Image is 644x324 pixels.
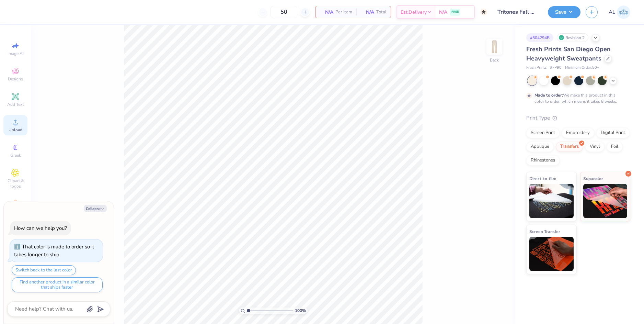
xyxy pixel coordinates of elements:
[526,45,611,63] span: Fresh Prints San Diego Open Heavyweight Sweatpants
[320,9,333,16] span: N/A
[295,308,306,314] span: 100 %
[526,114,630,122] div: Print Type
[376,9,387,16] span: Total
[439,9,447,16] span: N/A
[557,33,588,42] div: Revision 2
[487,40,501,54] img: Back
[617,5,630,19] img: Alyzza Lydia Mae Sobrino
[12,277,103,292] button: Find another product in a similar color that ships faster
[401,9,427,16] span: Est. Delivery
[8,76,23,82] span: Designs
[529,228,560,235] span: Screen Transfer
[490,57,499,63] div: Back
[526,155,560,166] div: Rhinestones
[562,128,594,138] div: Embroidery
[492,5,543,19] input: Untitled Design
[550,65,562,71] span: # FP90
[271,6,297,18] input: – –
[526,142,554,152] div: Applique
[335,9,352,16] span: Per Item
[9,127,22,133] span: Upload
[526,128,560,138] div: Screen Print
[8,51,24,56] span: Image AI
[565,65,599,71] span: Minimum Order: 50 +
[3,178,27,189] span: Clipart & logos
[529,237,574,271] img: Screen Transfer
[10,153,21,158] span: Greek
[534,92,619,104] div: We make this product in this color to order, which means it takes 8 weeks.
[526,33,553,42] div: # 504294B
[526,65,547,71] span: Fresh Prints
[451,10,459,14] span: FREE
[360,9,374,16] span: N/A
[609,8,615,16] span: AL
[12,265,76,275] button: Switch back to the last color
[607,142,623,152] div: Foil
[14,243,94,258] div: That color is made to order so it takes longer to ship.
[556,142,583,152] div: Transfers
[84,205,107,212] button: Collapse
[14,225,67,232] div: How can we help you?
[609,5,630,19] a: AL
[548,6,580,18] button: Save
[529,175,556,182] span: Direct-to-film
[583,184,628,218] img: Supacolor
[529,184,574,218] img: Direct-to-film
[596,128,630,138] div: Digital Print
[534,92,563,98] strong: Made to order:
[7,102,24,107] span: Add Text
[583,175,603,182] span: Supacolor
[585,142,605,152] div: Vinyl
